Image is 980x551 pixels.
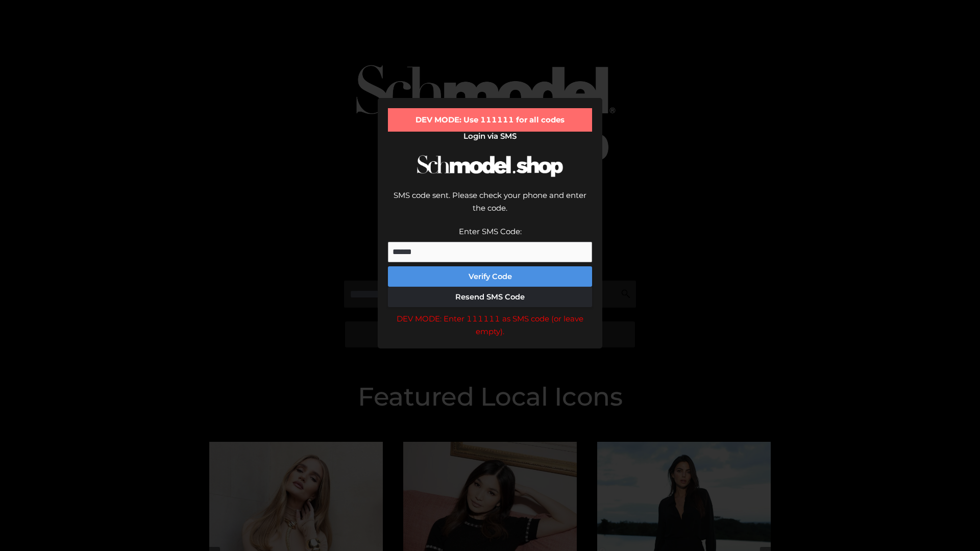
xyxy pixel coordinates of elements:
div: SMS code sent. Please check your phone and enter the code. [388,189,592,225]
button: Resend SMS Code [388,287,592,307]
div: DEV MODE: Enter 111111 as SMS code (or leave empty). [388,312,592,338]
button: Verify Code [388,266,592,287]
h2: Login via SMS [388,132,592,141]
label: Enter SMS Code: [459,227,522,236]
img: Schmodel Logo [413,146,567,186]
div: DEV MODE: Use 111111 for all codes [388,108,592,132]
